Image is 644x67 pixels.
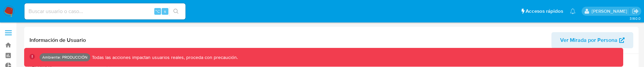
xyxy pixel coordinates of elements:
[592,8,630,14] p: juan.jsosa@mercadolibre.com.co
[155,8,160,14] span: ⌥
[560,32,618,48] span: Ver Mirada por Persona
[169,7,183,16] button: search-icon
[30,37,86,44] h1: Información de Usuario
[551,32,633,48] button: Ver Mirada por Persona
[526,8,563,15] span: Accesos rápidos
[632,8,639,15] a: Salir
[570,8,576,14] a: Notificaciones
[164,8,166,14] span: s
[24,7,185,16] input: Buscar usuario o caso...
[42,56,88,59] p: Ambiente: PRODUCCIÓN
[90,54,238,61] p: Todas las acciones impactan usuarios reales, proceda con precaución.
